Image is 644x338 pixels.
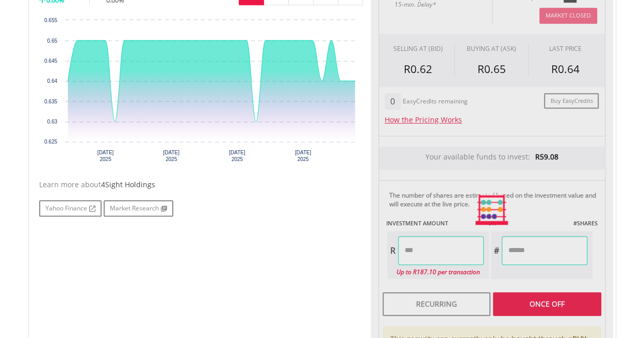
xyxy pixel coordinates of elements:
a: Yahoo Finance [39,200,102,217]
text: [DATE] 2025 [294,150,311,162]
span: 4Sight Holdings [101,180,155,189]
svg: Interactive chart [39,15,363,169]
text: [DATE] 2025 [229,150,245,162]
text: 0.655 [44,17,57,23]
text: [DATE] 2025 [97,150,113,162]
text: 0.645 [44,58,57,64]
a: Market Research [104,200,173,217]
text: 0.63 [47,119,57,124]
text: [DATE] 2025 [163,150,179,162]
text: 0.65 [47,38,57,44]
div: Chart. Highcharts interactive chart. [39,15,363,169]
text: 0.625 [44,139,57,145]
text: 0.635 [44,99,57,104]
text: 0.64 [47,78,57,84]
div: Learn more about [39,180,363,190]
